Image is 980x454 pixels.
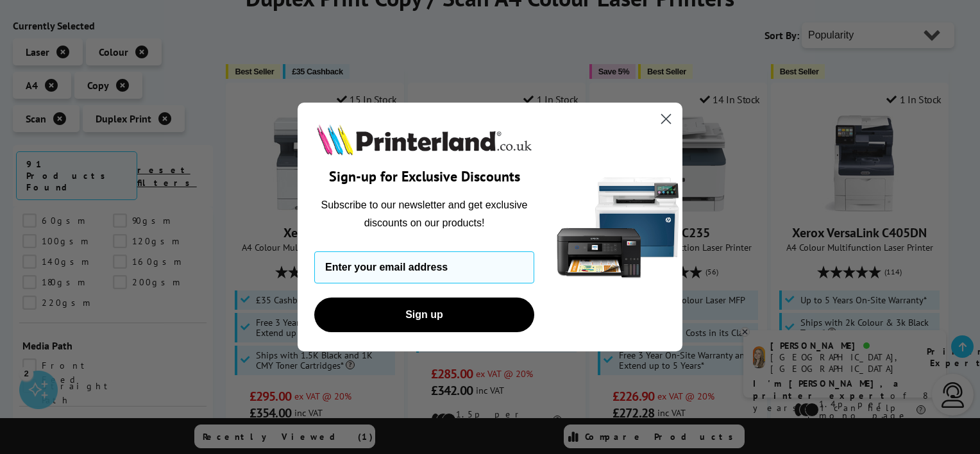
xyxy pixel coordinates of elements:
[655,108,677,130] button: Close dialog
[314,298,534,332] button: Sign up
[321,199,528,228] span: Subscribe to our newsletter and get exclusive discounts on our products!
[314,251,534,283] input: Enter your email address
[314,122,534,158] img: Printerland.co.uk
[329,167,520,185] span: Sign-up for Exclusive Discounts
[554,103,682,352] img: 5290a21f-4df8-4860-95f4-ea1e8d0e8904.png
